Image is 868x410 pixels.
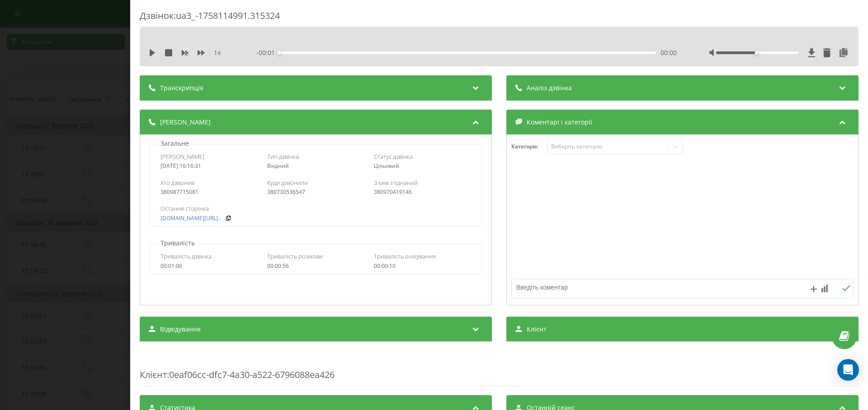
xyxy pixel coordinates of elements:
p: Тривалість [158,239,197,248]
span: Транскрипція [160,83,203,92]
span: [PERSON_NAME] [160,118,211,127]
div: [DATE] 16:16:31 [160,163,258,169]
div: 380970419146 [374,189,471,195]
span: 1 x [214,48,221,57]
div: 00:00:56 [267,263,364,269]
span: 00:00 [660,48,677,57]
div: Accessibility label [278,51,281,55]
span: Аналіз дзвінка [527,83,572,92]
span: - 00:01 [256,48,279,57]
div: Виберіть категорію [551,143,664,150]
span: З ким з'єднаний [374,179,418,187]
span: Тривалість очікування [374,252,436,260]
div: 00:00:10 [374,263,471,269]
span: Клієнт [527,325,547,334]
span: Відвідування [160,325,201,334]
div: Open Intercom Messenger [837,359,859,381]
p: Загальне [158,139,191,148]
span: Статус дзвінка [374,152,413,161]
div: 380730536547 [267,189,364,195]
span: Тривалість дзвінка [160,252,212,260]
div: 00:01:06 [160,263,258,269]
div: 380987715081 [160,189,258,195]
span: Остання сторінка [160,204,209,212]
span: Хто дзвонив [160,179,194,187]
div: Accessibility label [755,51,759,55]
h4: Категорія : [511,143,547,150]
span: Тип дзвінка [267,152,299,161]
span: Тривалість розмови [267,252,323,260]
div: : 0eaf06cc-dfc7-4a30-a522-6796088ea426 [140,350,859,386]
span: Коментарі і категорії [527,118,592,127]
span: Цільовий [374,162,399,170]
a: [DOMAIN_NAME][URL].. [160,215,221,221]
span: Клієнт [140,369,167,381]
div: Дзвінок : ua3_-1758114991.315324 [140,9,859,27]
span: [PERSON_NAME] [160,152,204,161]
span: Вхідний [267,162,289,170]
span: Куди дзвонили [267,179,308,187]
